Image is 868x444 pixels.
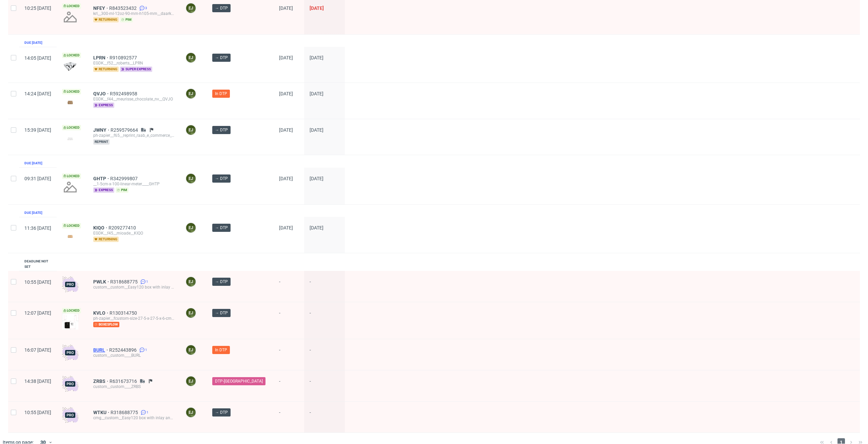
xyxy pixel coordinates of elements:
span: → DTP [215,127,228,133]
span: reprint [93,139,110,145]
div: krl__300-ml-12oz-90-mm-h105-mm__daark_paris_3__NFEY [93,11,175,16]
figcaption: EJ [186,3,196,13]
div: Due [DATE] [24,161,42,166]
span: [DATE] [310,225,323,230]
span: [DATE] [310,176,323,181]
figcaption: EJ [186,53,196,62]
div: cmg__custom__Easy120 box with inlay and sleeve__WTKU [93,415,175,421]
span: [DATE] [310,55,323,60]
img: version_two_editor_design.png [62,313,78,330]
span: Locked [62,89,81,94]
span: Locked [62,53,81,58]
a: 3 [138,5,147,11]
span: 11:36 [DATE] [24,225,51,231]
span: returning [93,237,119,242]
span: Locked [62,223,81,228]
span: - [279,310,299,331]
a: 1 [138,347,147,353]
a: QVJO [93,91,110,96]
span: [DATE] [310,127,323,133]
figcaption: EJ [186,89,196,98]
a: WTKU [93,410,111,415]
a: R342999807 [110,176,139,181]
figcaption: EJ [186,277,196,286]
span: PWLK [93,279,110,284]
span: R209277410 [108,225,137,230]
img: version_two_editor_design [62,232,78,241]
a: R130314750 [110,310,138,316]
img: pro-icon.017ec5509f39f3e742e3.png [62,407,78,423]
span: - [310,310,339,331]
a: ZRBS [93,378,110,384]
span: KVLO [93,310,110,316]
span: In DTP [215,347,227,353]
span: 15:39 [DATE] [24,127,51,133]
a: R318688775 [110,279,139,284]
span: [DATE] [279,225,293,230]
div: ph-zapier__f65__reprint_raab_e_commerce_gmbh__JWNY [93,133,175,138]
a: R318688775 [111,410,139,415]
a: KIQO [93,225,108,230]
span: [DATE] [279,127,293,133]
span: - [310,378,339,393]
span: GHTP [93,176,110,181]
span: returning [93,17,119,22]
span: super express [120,67,152,72]
span: Locked [62,125,81,130]
a: R592498958 [110,91,139,96]
span: DTP-[GEOGRAPHIC_DATA] [215,378,263,384]
span: returning [93,67,119,72]
div: custom__custom____BURL [93,353,175,358]
span: pim [120,17,133,22]
a: JWNY [93,127,111,133]
span: 10:55 [DATE] [24,410,51,415]
a: 1 [139,410,149,415]
a: BURL [93,347,109,353]
figcaption: EJ [186,223,196,233]
span: Locked [62,173,81,179]
img: pro-icon.017ec5509f39f3e742e3.png [62,345,78,361]
span: [DATE] [310,91,323,96]
span: - [279,279,299,294]
a: R631673716 [110,378,138,384]
span: [DATE] [279,5,293,11]
span: [DATE] [310,5,324,11]
img: no_design.png [62,9,78,25]
span: Locked [62,3,81,9]
a: R252443896 [109,347,138,353]
span: R259579664 [111,127,139,133]
img: version_two_editor_design [62,134,78,143]
span: 10:25 [DATE] [24,5,51,11]
div: EGDK__f52__roberts__LPRN [93,60,175,66]
span: → DTP [215,409,228,415]
div: ph-zapier__fcustom-size-27-5-x-27-5-x-6-cm__idi_ecosistemas_s_l__KVLO [93,316,175,321]
span: → DTP [215,225,228,231]
span: 14:24 [DATE] [24,91,51,96]
span: LPRN [93,55,110,60]
img: version_two_editor_design [62,98,78,107]
span: - [279,347,299,362]
span: 09:31 [DATE] [24,176,51,181]
span: 14:05 [DATE] [24,55,51,61]
a: R843523432 [109,5,138,11]
img: pro-icon.017ec5509f39f3e742e3.png [62,376,78,392]
img: data [62,62,78,71]
span: - [310,279,339,294]
figcaption: EJ [186,308,196,318]
span: Locked [62,308,81,313]
span: boxesflow [93,322,119,327]
span: → DTP [215,175,228,182]
span: express [93,187,114,193]
img: pro-icon.017ec5509f39f3e742e3.png [62,276,78,293]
